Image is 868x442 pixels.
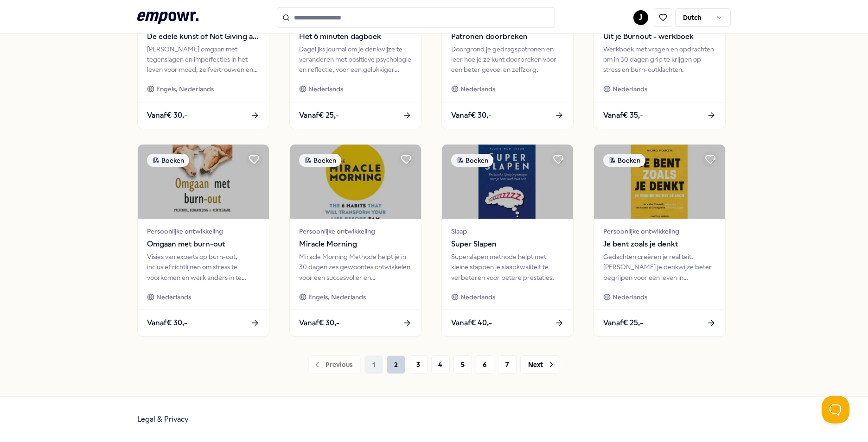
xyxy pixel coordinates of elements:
[138,145,269,219] img: package image
[137,415,189,423] a: Legal & Privacy
[289,144,421,337] a: package imageBoekenPersoonlijke ontwikkelingMiracle MorningMiracle Morning Methode helpt je in 30...
[290,145,421,219] img: package image
[299,109,339,121] span: Vanaf € 25,-
[460,84,495,94] span: Nederlands
[603,317,643,329] span: Vanaf € 25,-
[603,238,716,250] span: Je bent zoals je denkt
[147,317,187,329] span: Vanaf € 30,-
[299,238,412,250] span: Miracle Morning
[498,355,517,374] button: 7
[451,238,564,250] span: Super Slapen
[442,145,573,219] img: package image
[594,144,726,337] a: package imageBoekenPersoonlijke ontwikkelingJe bent zoals je denktGedachten creëren je realiteit....
[431,355,450,374] button: 4
[633,10,648,25] button: J
[451,154,493,167] div: Boeken
[299,44,412,75] div: Dagelijks journal om je denkwijze te veranderen met positieve psychologie en reflectie, voor een ...
[299,317,339,329] span: Vanaf € 30,-
[451,317,492,329] span: Vanaf € 40,-
[476,355,494,374] button: 6
[156,84,214,94] span: Engels, Nederlands
[147,109,187,121] span: Vanaf € 30,-
[520,355,560,374] button: Next
[451,226,564,236] span: Slaap
[387,355,405,374] button: 2
[451,109,491,121] span: Vanaf € 30,-
[451,252,564,283] div: Superslapen methode helpt met kleine stappen je slaapkwaliteit te verbeteren voor betere prestaties.
[147,226,260,236] span: Persoonlijke ontwikkeling
[603,109,643,121] span: Vanaf € 35,-
[277,7,555,28] input: Search for products, categories or subcategories
[603,226,716,236] span: Persoonlijke ontwikkeling
[147,154,189,167] div: Boeken
[822,396,849,423] iframe: Help Scout Beacon - Open
[299,31,412,43] span: Het 6 minuten dagboek
[156,292,191,302] span: Nederlands
[137,144,269,337] a: package imageBoekenPersoonlijke ontwikkelingOmgaan met burn-outVisies van experts op burn-out, in...
[594,145,725,219] img: package image
[603,252,716,283] div: Gedachten creëren je realiteit. [PERSON_NAME] je denkwijze beter begrijpen voor een leven in verb...
[409,355,428,374] button: 3
[613,292,647,302] span: Nederlands
[147,238,260,250] span: Omgaan met burn-out
[453,355,472,374] button: 5
[460,292,495,302] span: Nederlands
[603,44,716,75] div: Werkboek met vragen en opdrachten om in 30 dagen grip te krijgen op stress en burn-outklachten.
[603,31,716,43] span: Uit je Burnout - werkboek
[147,31,260,43] span: De edele kunst of Not Giving a F*ck
[451,44,564,75] div: Doorgrond je gedragspatronen en leer hoe je ze kunt doorbreken voor een beter gevoel en zelfzorg.
[308,292,366,302] span: Engels, Nederlands
[451,31,564,43] span: Patronen doorbreken
[299,226,412,236] span: Persoonlijke ontwikkeling
[603,154,645,167] div: Boeken
[299,252,412,283] div: Miracle Morning Methode helpt je in 30 dagen zes gewoontes ontwikkelen voor een succesvoller en b...
[299,154,341,167] div: Boeken
[613,84,647,94] span: Nederlands
[441,144,574,337] a: package imageBoekenSlaapSuper SlapenSuperslapen methode helpt met kleine stappen je slaapkwalitei...
[147,252,260,283] div: Visies van experts op burn-out, inclusief richtlijnen om stress te voorkomen en werk anders in te...
[147,44,260,75] div: [PERSON_NAME] omgaan met tegenslagen en imperfecties in het leven voor moed, zelfvertrouwen en ee...
[308,84,343,94] span: Nederlands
